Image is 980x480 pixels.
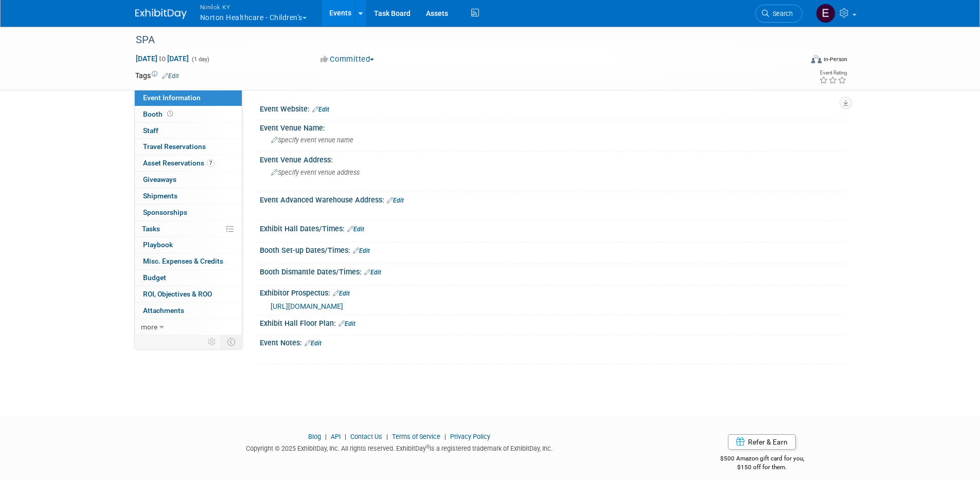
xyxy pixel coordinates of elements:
a: Edit [312,106,329,113]
a: ROI, Objectives & ROO [135,286,242,302]
div: Event Venue Address: [260,152,845,165]
a: API [331,433,341,440]
span: Tasks [142,225,160,233]
span: Booth not reserved yet [165,110,175,118]
a: Giveaways [135,172,242,188]
span: more [141,323,157,331]
a: Edit [387,197,404,204]
div: Event Venue Name: [260,120,845,133]
a: Shipments [135,188,242,204]
td: Tags [135,70,179,81]
span: to [157,54,167,63]
a: Refer & Earn [728,434,796,450]
div: $500 Amazon gift card for you, [679,448,845,471]
div: Event Website: [260,101,845,115]
span: | [442,433,449,440]
td: Toggle Event Tabs [221,335,242,348]
a: Travel Reservations [135,139,242,155]
span: | [323,433,329,440]
a: Budget [135,270,242,286]
a: Edit [353,247,370,254]
div: Booth Set-up Dates/Times: [260,243,845,256]
img: Format-Inperson.png [811,55,822,63]
span: Sponsorships [143,208,187,216]
span: 7 [207,159,215,167]
span: Booth [143,110,175,118]
a: Edit [333,290,350,297]
div: Event Notes: [260,335,845,348]
div: Event Rating [819,70,847,76]
a: Contact Us [350,433,382,440]
a: Event Information [135,90,242,106]
a: [URL][DOMAIN_NAME] [271,302,343,310]
a: Terms of Service [392,433,440,440]
a: Attachments [135,303,242,319]
a: Edit [338,320,355,327]
a: Misc. Expenses & Credits [135,253,242,269]
a: Asset Reservations7 [135,155,242,171]
a: Playbook [135,237,242,253]
div: Exhibit Hall Dates/Times: [260,221,845,234]
span: Playbook [143,241,173,249]
img: Elizabeth Griffin [816,4,835,23]
a: Edit [305,340,322,347]
a: Edit [364,269,381,276]
div: In-Person [823,56,847,63]
td: Personalize Event Tab Strip [203,335,221,348]
span: Giveaways [143,175,176,183]
a: Search [755,5,803,23]
img: ExhibitDay [135,9,187,19]
span: Asset Reservations [143,159,215,167]
span: Attachments [143,306,184,315]
a: Tasks [135,221,242,237]
div: $150 off for them. [679,463,845,472]
span: Shipments [143,192,177,200]
div: Booth Dismantle Dates/Times: [260,264,845,278]
span: Budget [143,273,166,282]
span: [DATE] [DATE] [135,54,189,63]
div: Copyright © 2025 ExhibitDay, Inc. All rights reserved. ExhibitDay is a registered trademark of Ex... [135,441,664,453]
a: Staff [135,123,242,139]
span: Specify event venue name [271,136,353,144]
div: Exhibit Hall Floor Plan: [260,316,845,329]
div: SPA [132,31,787,49]
a: Edit [162,72,179,80]
span: Misc. Expenses & Credits [143,257,223,265]
a: Sponsorships [135,205,242,220]
div: Exhibitor Prospectus: [260,285,845,299]
span: Travel Reservations [143,142,206,151]
span: Specify event venue address [271,169,360,176]
div: Event Format [742,53,848,69]
a: Privacy Policy [450,433,490,440]
span: | [384,433,390,440]
a: Blog [308,433,321,440]
span: Event Information [143,94,201,102]
a: more [135,319,242,335]
span: Nimlok KY [200,2,307,12]
span: (1 day) [191,56,209,63]
button: Committed [317,54,378,65]
span: Search [769,10,793,17]
span: ROI, Objectives & ROO [143,290,212,298]
sup: ® [426,444,430,450]
a: Edit [347,226,364,233]
span: | [342,433,349,440]
span: Staff [143,126,158,135]
div: Event Advanced Warehouse Address: [260,192,845,206]
a: Booth [135,106,242,122]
